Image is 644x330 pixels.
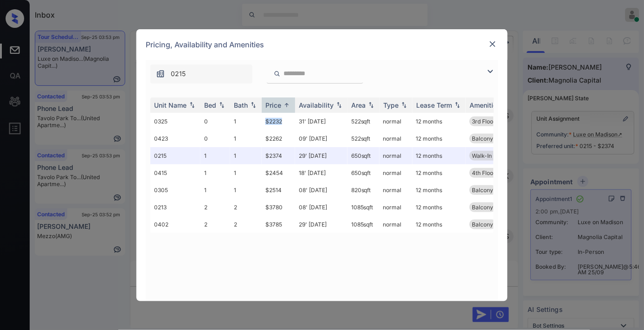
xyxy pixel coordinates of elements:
[295,164,348,181] td: 18' [DATE]
[348,147,380,164] td: 650 sqft
[380,164,412,181] td: normal
[416,101,452,109] div: Lease Term
[472,204,494,211] span: Balcony
[150,147,200,164] td: 0215
[282,102,291,109] img: sorting
[412,147,466,164] td: 12 months
[348,164,380,181] td: 650 sqft
[262,164,295,181] td: $2454
[299,101,334,109] div: Availability
[262,113,295,130] td: $2232
[472,135,510,142] span: Balcony Small
[412,130,466,147] td: 12 months
[367,102,376,108] img: sorting
[380,147,412,164] td: normal
[399,102,409,108] img: sorting
[412,164,466,181] td: 12 months
[262,147,295,164] td: $2374
[200,130,230,147] td: 0
[150,181,200,199] td: 0305
[380,216,412,233] td: normal
[262,130,295,147] td: $2262
[348,199,380,216] td: 1085 sqft
[348,130,380,147] td: 522 sqft
[295,130,348,147] td: 09' [DATE]
[150,113,200,130] td: 0325
[217,102,226,108] img: sorting
[470,101,501,109] div: Amenities
[351,101,366,109] div: Area
[187,102,197,108] img: sorting
[204,101,216,109] div: Bed
[154,101,187,109] div: Unit Name
[150,164,200,181] td: 0415
[412,216,466,233] td: 12 months
[150,216,200,233] td: 0402
[274,70,281,78] img: icon-zuma
[412,199,466,216] td: 12 months
[335,102,344,108] img: sorting
[348,216,380,233] td: 1085 sqft
[230,199,262,216] td: 2
[472,152,510,159] span: Walk-In Closet
[150,130,200,147] td: 0423
[380,199,412,216] td: normal
[295,216,348,233] td: 29' [DATE]
[453,102,462,108] img: sorting
[200,216,230,233] td: 2
[348,113,380,130] td: 522 sqft
[295,147,348,164] td: 29' [DATE]
[295,199,348,216] td: 08' [DATE]
[472,187,494,194] span: Balcony
[200,181,230,199] td: 1
[262,181,295,199] td: $2514
[136,29,508,60] div: Pricing, Availability and Amenities
[150,199,200,216] td: 0213
[472,221,494,228] span: Balcony
[230,216,262,233] td: 2
[262,199,295,216] td: $3780
[472,169,496,176] span: 4th Floor
[200,164,230,181] td: 1
[171,69,186,79] span: 0215
[412,181,466,199] td: 12 months
[262,216,295,233] td: $3785
[230,130,262,147] td: 1
[230,113,262,130] td: 1
[200,147,230,164] td: 1
[200,199,230,216] td: 2
[200,113,230,130] td: 0
[383,101,399,109] div: Type
[472,118,496,125] span: 3rd Floor
[380,113,412,130] td: normal
[488,39,497,49] img: close
[265,101,281,109] div: Price
[412,113,466,130] td: 12 months
[348,181,380,199] td: 820 sqft
[295,113,348,130] td: 31' [DATE]
[230,181,262,199] td: 1
[230,147,262,164] td: 1
[249,102,258,108] img: sorting
[380,130,412,147] td: normal
[295,181,348,199] td: 08' [DATE]
[156,69,165,78] img: icon-zuma
[380,181,412,199] td: normal
[230,164,262,181] td: 1
[485,66,496,77] img: icon-zuma
[234,101,248,109] div: Bath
